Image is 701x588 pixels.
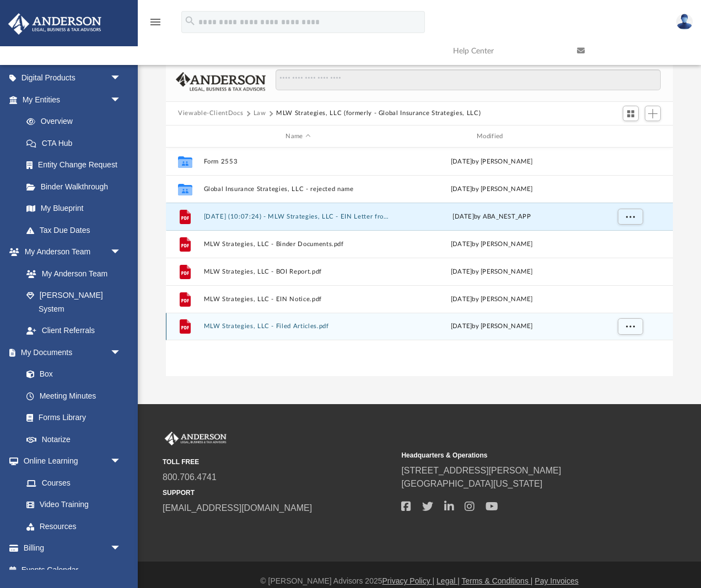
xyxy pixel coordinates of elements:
[8,450,132,472] a: Online Learningarrow_drop_down
[618,319,643,335] button: More options
[15,385,132,407] a: Meeting Minutes
[15,407,127,429] a: Forms Library
[110,67,132,90] span: arrow_drop_down
[110,450,132,473] span: arrow_drop_down
[15,515,132,537] a: Resources
[401,466,561,475] a: [STREET_ADDRESS][PERSON_NAME]
[276,69,661,90] input: Search files and folders
[645,106,661,121] button: Add
[397,322,586,332] div: [DATE] by [PERSON_NAME]
[397,132,586,141] div: Modified
[591,132,668,141] div: id
[618,209,643,225] button: More options
[163,503,312,513] a: [EMAIL_ADDRESS][DOMAIN_NAME]
[676,14,693,30] img: User Pic
[436,576,460,585] a: Legal |
[163,432,229,446] img: Anderson Advisors Platinum Portal
[163,472,217,482] a: 800.706.4741
[149,21,162,29] a: menu
[15,472,132,494] a: Courses
[15,363,127,385] a: Box
[166,148,673,375] div: grid
[401,450,632,460] small: Headquarters & Operations
[15,428,132,450] a: Notarize
[15,176,138,198] a: Binder Walkthrough
[15,494,127,516] a: Video Training
[8,559,138,581] a: Events Calendar
[397,295,586,304] div: [DATE] by [PERSON_NAME]
[397,212,586,222] div: [DATE] by ABA_NEST_APP
[382,576,435,585] a: Privacy Policy |
[15,132,138,154] a: CTA Hub
[204,241,393,248] button: MLW Strategies, LLC - Binder Documents.pdf
[110,89,132,111] span: arrow_drop_down
[149,15,162,29] i: menu
[15,285,132,320] a: [PERSON_NAME] System
[15,219,138,241] a: Tax Due Dates
[5,13,105,35] img: Anderson Advisors Platinum Portal
[110,537,132,560] span: arrow_drop_down
[462,576,533,585] a: Terms & Conditions |
[163,457,393,467] small: TOLL FREE
[397,157,586,167] div: [DATE] by [PERSON_NAME]
[110,241,132,264] span: arrow_drop_down
[535,576,578,585] a: Pay Invoices
[184,15,196,27] i: search
[397,184,586,194] div: [DATE] by [PERSON_NAME]
[8,537,138,559] a: Billingarrow_drop_down
[178,108,243,118] button: Viewable-ClientDocs
[15,198,132,220] a: My Blueprint
[204,323,393,330] button: MLW Strategies, LLC - Filed Articles.pdf
[15,263,127,285] a: My Anderson Team
[138,575,701,587] div: © [PERSON_NAME] Advisors 2025
[276,108,481,118] button: MLW Strategies, LLC (formerly - Global Insurance Strategies, LLC)
[204,296,393,303] button: MLW Strategies, LLC - EIN Notice.pdf
[204,268,393,275] button: MLW Strategies, LLC - BOI Report.pdf
[15,154,138,176] a: Entity Change Request
[8,89,138,111] a: My Entitiesarrow_drop_down
[397,239,586,249] div: [DATE] by [PERSON_NAME]
[397,267,586,277] div: [DATE] by [PERSON_NAME]
[401,479,542,488] a: [GEOGRAPHIC_DATA][US_STATE]
[204,213,393,220] button: [DATE] (10:07:24) - MLW Strategies, LLC - EIN Letter from IRS.pdf
[623,106,639,121] button: Switch to Grid View
[15,111,138,133] a: Overview
[445,29,569,73] a: Help Center
[204,158,393,165] button: Form 2553
[8,67,138,89] a: Digital Productsarrow_drop_down
[204,186,393,193] button: Global Insurance Strategies, LLC - rejected name
[163,488,393,498] small: SUPPORT
[8,341,132,363] a: My Documentsarrow_drop_down
[203,132,392,141] div: Name
[15,320,132,342] a: Client Referrals
[8,241,132,263] a: My Anderson Teamarrow_drop_down
[254,108,266,118] button: Law
[171,132,198,141] div: id
[110,341,132,364] span: arrow_drop_down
